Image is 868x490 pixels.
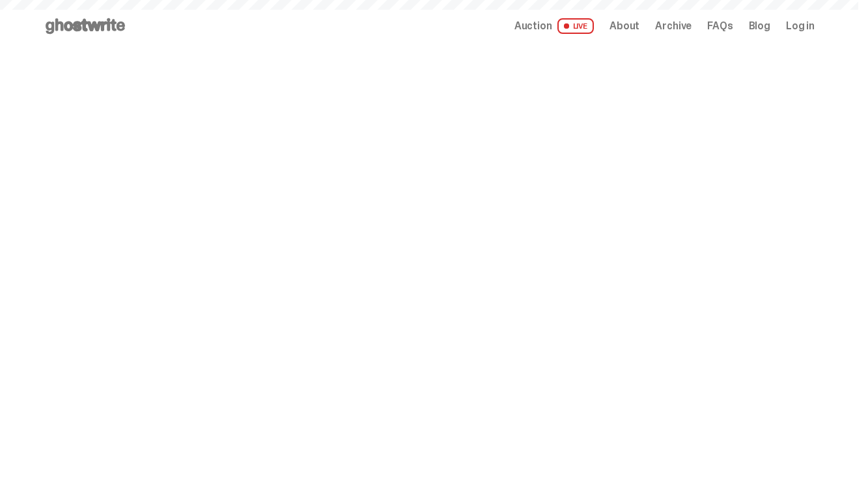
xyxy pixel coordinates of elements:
[514,18,594,34] a: Auction LIVE
[749,21,770,31] a: Blog
[707,21,733,31] a: FAQs
[786,21,815,31] a: Log in
[514,21,552,31] span: Auction
[609,21,639,31] a: About
[655,21,692,31] a: Archive
[557,18,595,34] span: LIVE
